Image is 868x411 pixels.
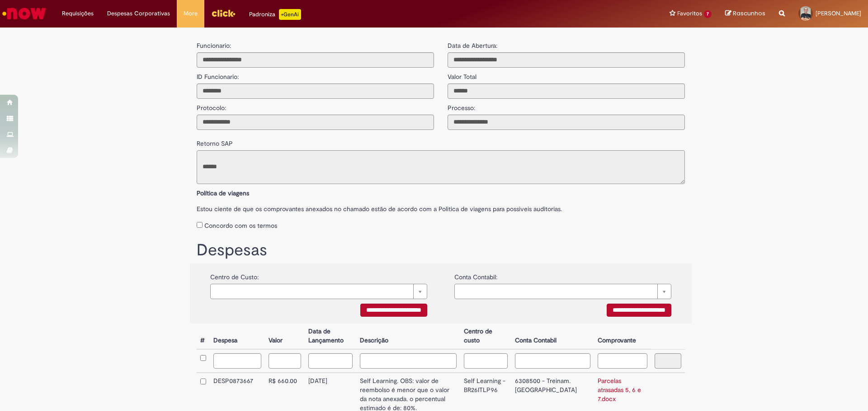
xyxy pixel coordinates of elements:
[265,323,305,349] th: Valor
[204,221,277,230] label: Concordo com os termos
[725,9,765,18] a: Rascunhos
[305,323,356,349] th: Data de Lançamento
[197,323,210,349] th: #
[197,134,233,148] label: Retorno SAP
[62,9,94,18] span: Requisições
[598,377,641,403] a: Parcelas atrasadas 5, 6 e 7.docx
[594,323,651,349] th: Comprovante
[197,99,226,112] label: Protocolo:
[460,323,511,349] th: Centro de custo
[704,10,712,18] span: 7
[210,323,265,349] th: Despesa
[677,9,702,18] span: Favoritos
[279,9,301,20] p: +GenAi
[448,68,476,81] label: Valor Total
[1,5,47,23] img: ServiceNow
[210,284,427,299] a: Limpar campo {0}
[184,9,198,18] span: More
[454,268,497,282] label: Conta Contabil:
[249,9,301,20] div: Padroniza
[816,9,861,17] span: [PERSON_NAME]
[356,323,460,349] th: Descrição
[197,68,239,81] label: ID Funcionario:
[107,9,170,18] span: Despesas Corporativas
[211,6,236,20] img: click_logo_yellow_360x200.png
[197,200,685,213] label: Estou ciente de que os comprovantes anexados no chamado estão de acordo com a Politica de viagens...
[733,9,765,18] span: Rascunhos
[197,41,231,50] label: Funcionario:
[448,99,475,112] label: Processo:
[210,268,259,282] label: Centro de Custo:
[197,241,685,259] h1: Despesas
[454,284,671,299] a: Limpar campo {0}
[511,323,594,349] th: Conta Contabil
[197,189,249,197] b: Política de viagens
[448,41,497,50] label: Data de Abertura:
